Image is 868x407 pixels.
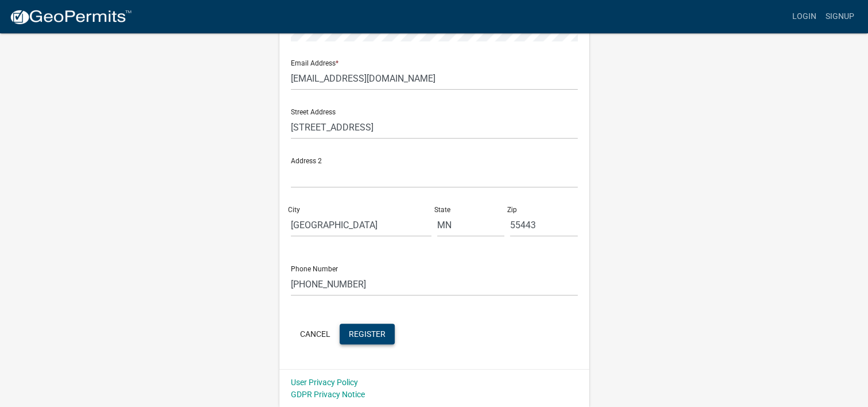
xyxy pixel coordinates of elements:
[788,6,821,28] a: Login
[291,378,358,387] a: User Privacy Policy
[349,329,386,338] span: Register
[821,6,859,28] a: Signup
[291,390,365,399] a: GDPR Privacy Notice
[340,324,395,344] button: Register
[291,324,340,344] button: Cancel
